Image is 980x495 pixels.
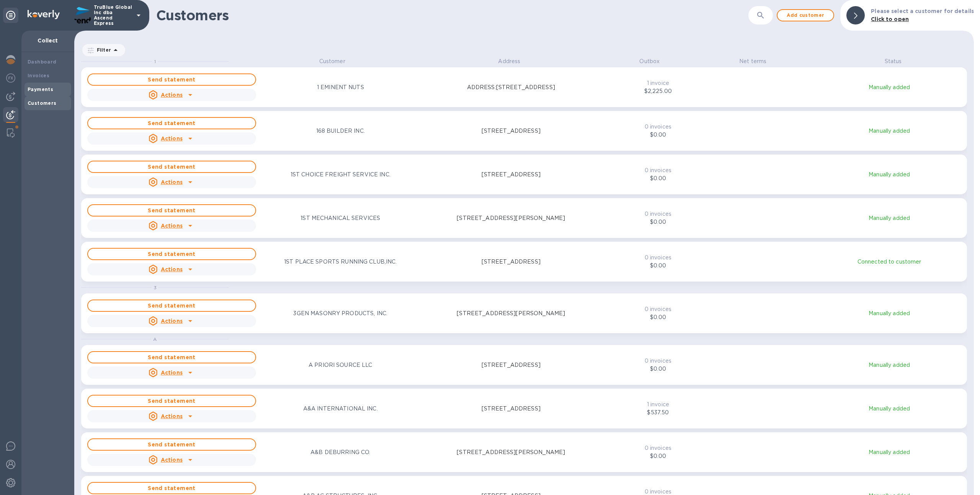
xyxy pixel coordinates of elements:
span: A [153,336,157,342]
button: Send statement [87,351,256,363]
span: Send statement [94,75,249,84]
span: Send statement [94,396,249,405]
span: Send statement [94,440,249,449]
p: Customer [258,57,406,65]
button: Send statement [87,161,256,173]
p: Manually added [816,214,962,222]
p: Net terms [716,57,790,65]
u: Actions [161,457,183,463]
u: Actions [161,135,183,142]
p: 0 invoices [623,254,693,262]
div: Unpin categories [3,8,18,23]
div: grid [81,57,974,495]
p: $0.00 [623,174,693,182]
p: Manually added [816,171,962,179]
p: Manually added [816,405,962,413]
p: [STREET_ADDRESS][PERSON_NAME] [457,309,565,318]
button: Send statementActionsA&B DEBURRING CO.[STREET_ADDRESS][PERSON_NAME]0 invoices$0.00Manually added [81,432,967,472]
p: Connected to customer [816,258,962,266]
p: Manually added [816,361,962,369]
button: Send statement [87,300,256,312]
p: Collect [28,37,68,44]
b: Dashboard [28,59,57,65]
p: Outbox [612,57,686,65]
p: Address [436,57,583,65]
button: Send statement [87,117,256,129]
p: 0 invoices [623,210,693,218]
p: Manually added [816,127,962,135]
button: Send statement [87,248,256,260]
p: A&B DEBURRING CO. [310,448,370,456]
button: Send statementActions3GEN MASONRY PRODUCTS, INC.[STREET_ADDRESS][PERSON_NAME]0 invoices$0.00Manua... [81,293,967,333]
img: Foreign exchange [6,73,15,83]
b: Click to open [871,16,909,22]
button: Send statement [87,73,256,86]
button: Send statement [87,438,256,451]
p: $0.00 [623,262,693,270]
p: TruBlue Global Inc dba Ascend Express [94,5,132,26]
u: Actions [161,223,183,229]
p: Filter [94,47,111,53]
h1: Customers [156,7,748,23]
img: Logo [28,10,60,19]
button: Add customer [777,9,834,21]
p: [STREET_ADDRESS] [482,171,541,179]
p: [STREET_ADDRESS] [482,405,541,413]
p: 0 invoices [623,123,693,131]
p: 168 BUILDER INC. [316,127,365,135]
span: Send statement [94,249,249,259]
span: Send statement [94,162,249,171]
p: $0.00 [623,452,693,460]
p: A&A INTERNATIONAL INC. [303,405,378,413]
p: ADDRESS:[STREET_ADDRESS] [467,83,555,91]
span: Send statement [94,301,249,310]
p: 1ST MECHANICAL SERVICES [301,214,380,222]
span: Send statement [94,119,249,128]
p: 1ST PLACE SPORTS RUNNING CLUB,INC. [284,258,397,266]
b: Customers [28,100,57,106]
p: [STREET_ADDRESS] [482,258,541,266]
span: Send statement [94,353,249,362]
button: Send statement [87,395,256,407]
p: [STREET_ADDRESS] [482,361,541,369]
button: Send statementActionsA PRIORI SOURCE LLC[STREET_ADDRESS]0 invoices$0.00Manually added [81,345,967,385]
p: [STREET_ADDRESS] [482,127,541,135]
p: $537.50 [623,409,693,417]
span: Send statement [94,484,249,493]
p: [STREET_ADDRESS][PERSON_NAME] [457,214,565,222]
span: 3 [154,285,157,290]
button: Send statementActions1 EMINENT NUTSADDRESS:[STREET_ADDRESS]1 invoice$2,225.00Manually added [81,67,967,107]
p: 1 EMINENT NUTS [317,83,364,91]
p: 0 invoices [623,166,693,174]
p: $0.00 [623,218,693,226]
p: 0 invoices [623,305,693,313]
p: $2,225.00 [623,87,693,95]
u: Actions [161,92,183,98]
p: $0.00 [623,365,693,373]
span: Add customer [784,11,827,20]
button: Send statementActions1ST PLACE SPORTS RUNNING CLUB,INC.[STREET_ADDRESS]0 invoices$0.00Connected t... [81,242,967,282]
b: Invoices [28,73,49,78]
button: Send statementActions1ST MECHANICAL SERVICES[STREET_ADDRESS][PERSON_NAME]0 invoices$0.00Manually ... [81,198,967,238]
span: Send statement [94,206,249,215]
p: 1ST CHOICE FREIGHT SERVICE INC. [291,171,390,179]
p: Manually added [816,448,962,456]
p: 1 invoice [623,79,693,87]
p: Status [819,57,967,65]
button: Send statement [87,482,256,494]
p: $0.00 [623,131,693,139]
b: Payments [28,86,53,92]
p: A PRIORI SOURCE LLC [309,361,372,369]
u: Actions [161,413,183,419]
u: Actions [161,318,183,324]
span: 1 [154,59,156,64]
u: Actions [161,370,183,376]
p: 3GEN MASONRY PRODUCTS, INC. [293,309,387,318]
button: Send statement [87,204,256,217]
p: [STREET_ADDRESS][PERSON_NAME] [457,448,565,456]
p: Manually added [816,83,962,91]
p: Manually added [816,309,962,318]
p: 1 invoice [623,401,693,409]
u: Actions [161,266,183,272]
p: 0 invoices [623,444,693,452]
